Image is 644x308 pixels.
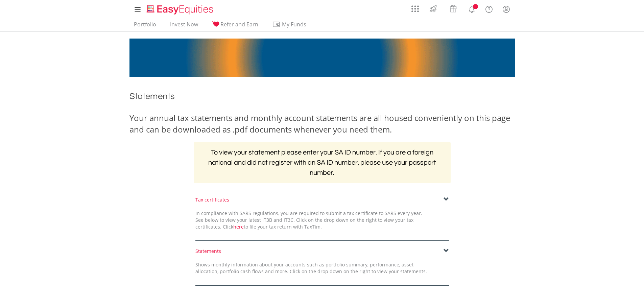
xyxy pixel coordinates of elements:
a: Invest Now [167,21,201,31]
img: EasyEquities_Logo.png [145,4,216,15]
a: Portfolio [131,21,159,31]
img: thrive-v2.svg [428,3,439,14]
div: Statements [195,248,449,255]
img: grid-menu-icon.svg [411,5,419,13]
span: Statements [129,92,175,101]
a: Notifications [463,2,480,15]
span: Click to file your tax return with TaxTim. [223,223,322,230]
img: vouchers-v2.svg [448,3,459,14]
a: Refer and Earn [209,21,261,31]
a: My Profile [498,2,515,17]
a: Home page [144,2,216,15]
span: In compliance with SARS regulations, you are required to submit a tax certificate to SARS every y... [195,210,422,230]
span: Refer and Earn [220,21,258,28]
a: here [233,223,244,230]
a: FAQ's and Support [480,2,498,15]
div: Your annual tax statements and monthly account statements are all housed conveniently on this pag... [129,112,515,136]
span: My Funds [272,20,316,29]
a: AppsGrid [407,2,423,13]
a: Vouchers [443,2,463,14]
div: Shows monthly information about your accounts such as portfolio summary, performance, asset alloc... [190,261,432,275]
img: EasyMortage Promotion Banner [129,39,515,77]
h2: To view your statement please enter your SA ID number. If you are a foreign national and did not ... [194,142,451,183]
div: Tax certificates [195,196,449,203]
